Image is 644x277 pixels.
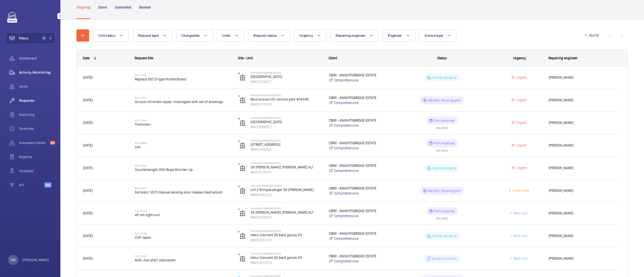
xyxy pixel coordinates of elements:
[239,233,246,239] img: elevator.svg
[512,189,530,193] span: In the week
[19,56,55,61] span: Dashboard
[217,29,244,41] button: Units
[251,210,322,215] p: 38 [PERSON_NAME]. [PERSON_NAME] AL1
[434,209,455,214] p: Part received
[135,167,232,172] span: Counterweight OSG Rope Shorten Up
[19,154,55,159] span: Reports
[76,5,90,10] p: Ongoing
[239,210,246,216] img: elevator.svg
[549,75,614,80] span: [PERSON_NAME]
[432,75,457,80] p: Visit to be done
[239,97,246,103] img: elevator.svg
[251,116,322,119] p: The Knightsbridge Estate
[428,98,461,103] p: Identify missing part
[50,141,55,145] span: 20
[251,165,322,170] p: 38 [PERSON_NAME]. [PERSON_NAME] AL1
[135,187,232,190] h2: R25-02021
[22,257,49,262] p: [PERSON_NAME]
[336,33,366,37] span: Repairing engineer
[251,147,322,152] p: WM91144268
[248,29,290,41] button: Request status
[294,29,326,41] button: Urgency
[251,102,322,107] p: WM65078783
[176,29,213,41] button: Chargeable
[436,215,448,220] div: ETA: [DATE]
[251,139,322,142] p: The Knightsbridge Estate
[19,112,55,117] span: Invoicing
[83,143,93,147] span: [DATE]
[239,188,246,194] img: elevator.svg
[329,118,387,123] p: CBRE - KNIGHTSBRIDGE ESTATE
[135,212,232,217] span: 4ft em light unit
[135,258,232,263] span: M/R+ Full shaft cleandown
[329,259,387,264] a: Comprehensive
[93,29,129,41] button: Unit status
[239,143,246,149] img: elevator.svg
[330,29,379,41] button: Repairing engineer
[329,191,387,196] a: Comprehensive
[181,33,200,37] span: Chargeable
[515,98,527,102] span: Urgent
[251,142,322,147] p: [STREET_ADDRESS]
[135,255,232,258] h2: R25-01041
[251,229,322,233] p: The Knightsbridge Estate
[83,256,93,260] span: [DATE]
[42,36,46,40] span: 1
[329,100,387,105] a: Comprehensive
[251,97,322,102] p: Blue scissor lift. service yard 404396
[98,33,115,37] span: Unit status
[135,119,232,122] h2: R25-11208
[251,192,322,197] p: WM63042470
[251,124,322,129] p: WM31526827
[251,252,322,255] p: The Knightsbridge Estate
[329,95,387,100] p: CBRE - KNIGHTSBRIDGE ESTATE
[135,209,232,212] h2: R25-01044
[549,210,614,216] span: [PERSON_NAME]
[329,146,387,151] a: Comprehensive
[251,79,322,84] p: WM31526827
[251,94,322,97] p: The Knightsbridge Estate
[83,189,93,193] span: [DATE]
[388,33,402,37] span: Engineer
[83,98,93,102] span: [DATE]
[5,32,55,44] button: Filters1
[585,34,599,37] span: 1 - 16 16
[251,170,322,175] p: WM49376291
[329,141,387,146] p: CBRE - KNIGHTSBRIDGE ESTATE
[515,143,527,147] span: Urgent
[434,141,455,146] p: Part received
[329,236,387,241] a: Comprehensive
[83,75,93,79] span: [DATE]
[251,162,322,165] p: The Knightsbridge Estate
[135,122,232,127] span: Transistor
[549,165,614,171] span: [PERSON_NAME]
[19,126,55,131] span: Overtime
[329,56,337,60] span: Client
[251,255,322,260] p: Hans Crescent 50 back goods lift
[428,188,461,193] p: Identify missing part
[251,207,322,210] p: The Knightsbridge Estate
[45,182,51,188] span: Beta
[239,256,246,262] img: elevator.svg
[135,77,232,82] span: Replace SEC D-type motherboard
[239,75,246,81] img: elevator.svg
[83,56,90,60] div: Date
[549,233,614,239] span: [PERSON_NAME]
[135,235,232,240] span: COP repair
[548,56,578,60] span: Repairing engineer
[251,71,322,74] p: The Knightsbridge Estate
[251,184,322,187] p: The Knightsbridge Estate
[512,256,528,260] span: Next visit
[329,73,387,78] p: CBRE - KNIGHTSBRIDGE ESTATE
[425,33,443,37] span: Device type
[549,256,614,261] span: [PERSON_NAME]
[329,78,387,83] a: Comprehensive
[512,234,528,238] span: Next visit
[432,234,457,239] p: Visit to be done
[135,142,232,145] h2: R25-09649
[19,168,55,173] span: Contacts
[135,56,153,60] span: Request title
[437,56,447,60] span: Status
[239,120,246,126] img: elevator.svg
[251,233,322,238] p: Hans Crescent 50 back goods lift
